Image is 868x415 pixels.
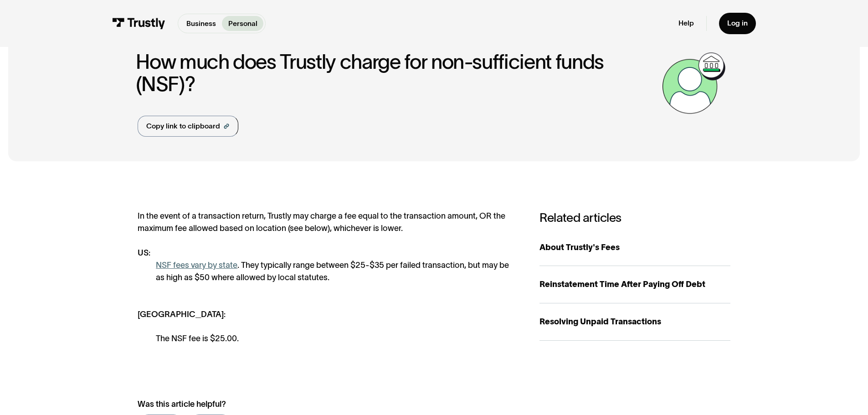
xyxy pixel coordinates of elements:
p: Personal [228,18,257,29]
a: NSF fees vary by state [156,261,237,270]
div: Was this article helpful? [138,398,497,410]
div: Reinstatement Time After Paying Off Debt [539,278,730,291]
a: Business [180,16,222,31]
a: Help [678,19,694,28]
h1: How much does Trustly charge for non-sufficient funds (NSF)? [136,51,657,96]
h3: Related articles [539,210,730,225]
div: Resolving Unpaid Transactions [539,316,730,328]
a: Reinstatement Time After Paying Off Debt [539,266,730,303]
div: About Trustly's Fees [539,241,730,254]
strong: US [138,248,149,257]
strong: [GEOGRAPHIC_DATA] [138,310,224,319]
div: Copy link to clipboard [146,121,220,132]
a: Log in [719,13,756,34]
a: Resolving Unpaid Transactions [539,303,730,341]
div: The NSF fee is $25.00. [156,333,519,345]
p: Business [186,18,216,29]
div: . They typically range between $25-$35 per failed transaction, but may be as high as $50 where al... [156,259,519,284]
div: In the event of a transaction return, Trustly may charge a fee equal to the transaction amount, O... [138,210,519,345]
a: Personal [222,16,263,31]
a: Copy link to clipboard [138,116,238,137]
div: Log in [727,19,748,28]
a: About Trustly's Fees [539,229,730,266]
img: Trustly Logo [112,18,165,29]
